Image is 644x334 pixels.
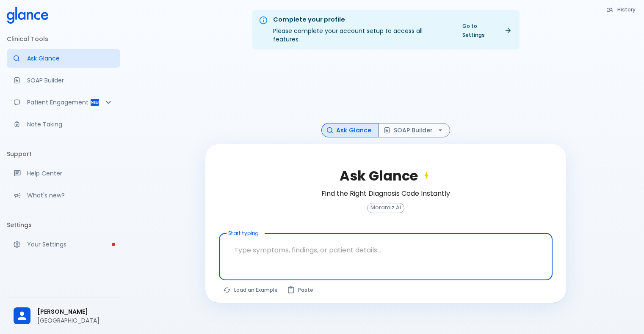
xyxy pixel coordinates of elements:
button: Paste from clipboard [283,284,318,296]
a: Docugen: Compose a clinical documentation in seconds [7,71,120,90]
p: Your Settings [27,240,113,249]
p: Patient Engagement [27,98,90,107]
div: Recent updates and feature releases [7,186,120,205]
a: Please complete account setup [7,235,120,254]
label: Start typing... [228,230,261,237]
div: Patient Reports & Referrals [7,93,120,112]
div: [PERSON_NAME][GEOGRAPHIC_DATA] [7,301,120,331]
button: Load a random example [219,284,283,296]
h2: Ask Glance [340,168,431,184]
a: Advanced note-taking [7,115,120,134]
li: Clinical Tools [7,29,120,49]
a: Go to Settings [457,20,516,41]
p: What's new? [27,191,113,200]
h6: Find the Right Diagnosis Code Instantly [321,188,450,200]
p: [GEOGRAPHIC_DATA] [37,316,113,325]
button: SOAP Builder [378,123,450,138]
span: [PERSON_NAME] [37,307,113,316]
button: History [602,3,641,16]
div: Complete your profile [273,15,451,25]
p: Help Center [27,169,113,178]
button: Ask Glance [321,123,379,138]
p: SOAP Builder [27,76,113,85]
a: Get help from our support team [7,164,120,183]
a: Moramiz: Find ICD10AM codes instantly [7,49,120,68]
div: Please complete your account setup to access all features. [273,13,451,47]
p: Note Taking [27,120,113,129]
li: Settings [7,215,120,235]
li: Support [7,144,120,164]
span: Moramiz AI [368,205,404,211]
p: Ask Glance [27,54,113,63]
